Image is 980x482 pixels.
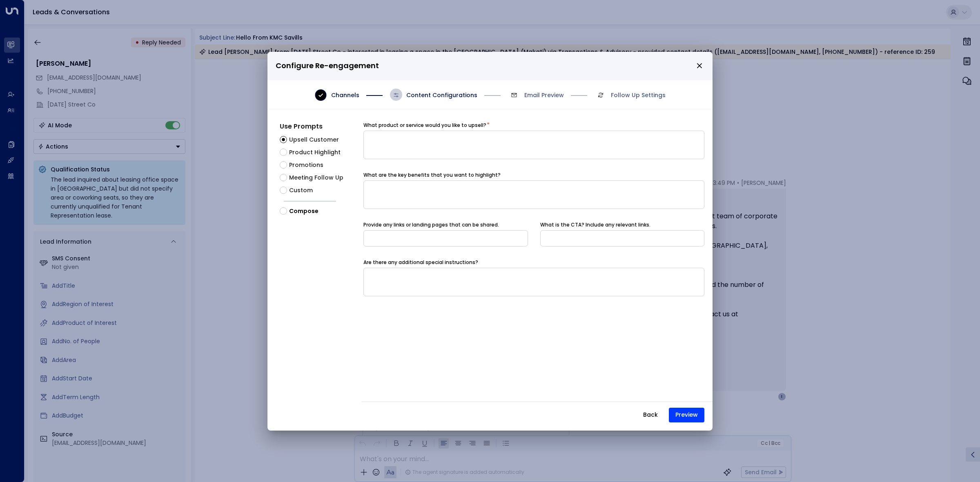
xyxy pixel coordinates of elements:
span: Channels [331,91,359,99]
label: Are there any additional special instructions? [363,259,478,266]
span: Meeting Follow Up [289,173,343,182]
label: What product or service would you like to upsell? [363,122,486,129]
span: Promotions [289,161,323,169]
span: Compose [289,207,318,215]
span: Custom [289,186,313,195]
label: What are the key benefits that you want to highlight? [363,171,501,179]
button: Preview [669,408,704,422]
span: Upsell Customer [289,135,339,144]
label: What is the CTA? Include any relevant links. [540,221,650,229]
button: close [696,62,703,69]
label: Provide any links or landing pages that can be shared. [363,221,499,229]
h4: Use Prompts [280,122,361,131]
span: Email Preview [524,91,564,99]
span: Configure Re-engagement [276,60,379,72]
span: Content Configurations [406,91,477,99]
span: Follow Up Settings [611,91,666,99]
button: Back [636,408,665,422]
span: Product Highlight [289,148,341,157]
